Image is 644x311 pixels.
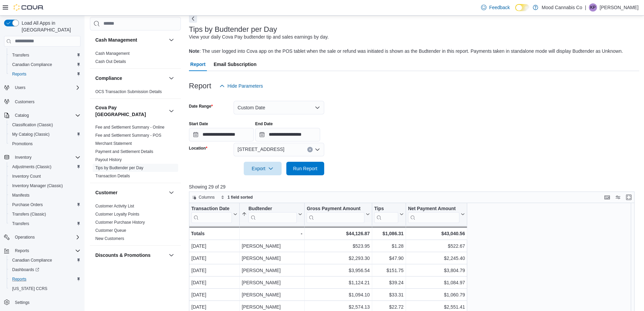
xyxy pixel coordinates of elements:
[1,96,83,106] button: Customers
[12,84,28,92] button: Users
[191,229,237,238] div: Totals
[12,212,46,217] span: Transfers (Classic)
[9,182,66,190] a: Inventory Manager (Classic)
[9,201,46,209] a: Purchase Orders
[307,254,369,262] div: $2,293.30
[95,37,137,43] h3: Cash Management
[95,75,166,82] button: Compliance
[7,191,83,200] button: Manifests
[15,235,35,240] span: Operations
[242,254,302,262] div: [PERSON_NAME]
[374,291,404,299] div: $33.31
[15,300,29,305] span: Settings
[242,291,302,299] div: [PERSON_NAME]
[7,265,83,274] a: Dashboards
[12,298,80,307] span: Settings
[9,140,80,148] span: Promotions
[248,162,278,175] span: Export
[374,254,404,262] div: $47.90
[7,172,83,181] button: Inventory Count
[244,162,282,175] button: Export
[7,120,83,130] button: Classification (Classic)
[15,99,34,105] span: Customers
[95,212,139,217] span: Customer Loyalty Points
[12,193,29,198] span: Manifests
[7,219,83,228] button: Transfers
[15,85,25,90] span: Users
[95,149,153,154] a: Payment and Settlement Details
[12,71,26,77] span: Reports
[9,163,80,171] span: Adjustments (Classic)
[12,98,37,106] a: Customers
[95,157,122,162] a: Payout History
[9,256,55,264] a: Canadian Compliance
[12,122,53,128] span: Classification (Classic)
[9,266,80,274] span: Dashboards
[14,4,44,11] img: Cova
[15,155,31,160] span: Inventory
[408,242,465,250] div: $522.67
[95,189,166,196] button: Customer
[9,70,80,78] span: Reports
[307,279,369,287] div: $1,124.21
[9,210,80,218] span: Transfers (Classic)
[191,206,237,223] button: Transaction Date
[95,141,132,146] span: Merchant Statement
[9,275,29,283] a: Reports
[189,25,277,34] h3: Tips by Budtender per Day
[9,285,80,293] span: Washington CCRS
[9,201,80,209] span: Purchase Orders
[12,97,80,106] span: Customers
[9,51,80,59] span: Transfers
[12,233,38,241] button: Operations
[374,206,398,212] div: Tips
[7,50,83,60] button: Transfers
[90,202,181,245] div: Customer
[9,172,44,180] a: Inventory Count
[408,279,465,287] div: $1,084.97
[214,58,257,71] span: Email Subscription
[95,220,145,225] a: Customer Purchase History
[191,242,237,250] div: [DATE]
[12,132,50,137] span: My Catalog (Classic)
[12,183,63,188] span: Inventory Manager (Classic)
[614,193,622,201] button: Display options
[9,130,80,138] span: My Catalog (Classic)
[255,128,320,141] input: Press the down key to open a popover containing a calendar.
[7,69,83,79] button: Reports
[189,146,208,151] label: Location
[589,3,597,12] div: Kirsten Power
[307,206,364,223] div: Gross Payment Amount
[307,229,369,238] div: $44,126.87
[307,291,369,299] div: $1,094.10
[9,285,50,293] a: [US_STATE] CCRS
[9,61,55,69] a: Canadian Compliance
[374,206,404,223] button: Tips
[307,147,313,152] button: Clear input
[242,303,302,311] div: [PERSON_NAME]
[248,206,297,212] div: Budtender
[7,256,83,265] button: Canadian Compliance
[15,113,29,118] span: Catalog
[9,191,80,199] span: Manifests
[95,174,130,178] a: Transaction Details
[167,251,175,259] button: Discounts & Promotions
[7,200,83,209] button: Purchase Orders
[542,3,582,12] p: Mood Cannabis Co
[374,242,404,250] div: $1.28
[95,149,153,154] span: Payment and Settlement Details
[1,297,83,307] button: Settings
[95,165,143,170] a: Tips by Budtender per Day
[9,210,49,218] a: Transfers (Classic)
[19,20,80,33] span: Load All Apps in [GEOGRAPHIC_DATA]
[95,157,122,162] span: Payout History
[167,188,175,197] button: Customer
[242,206,302,223] button: Budtender
[12,247,80,255] span: Reports
[12,202,43,207] span: Purchase Orders
[12,267,39,272] span: Dashboards
[15,248,29,253] span: Reports
[12,153,80,161] span: Inventory
[191,303,237,311] div: [DATE]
